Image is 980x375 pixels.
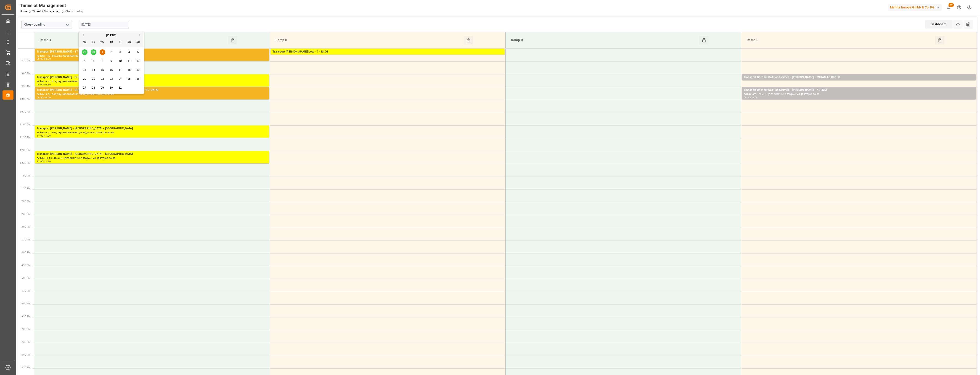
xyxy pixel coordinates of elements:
[44,135,51,137] div: 11:30
[954,2,964,13] button: Help Center
[82,39,87,45] div: Mo
[127,59,130,63] span: 11
[117,76,123,82] div: Choose Friday, October 24th, 2025
[44,58,51,60] div: 08:30
[21,20,72,29] input: Type to search/select
[37,96,43,98] div: 09:30
[20,98,30,100] span: 10:00 AM
[274,36,464,45] div: Ramp B
[21,213,30,215] span: 2:30 PM
[37,84,43,86] div: 09:00
[110,68,113,71] span: 16
[20,111,30,113] span: 10:30 AM
[109,58,114,64] div: Choose Thursday, October 9th, 2025
[119,50,121,54] span: 3
[43,58,44,60] div: -
[126,67,132,73] div: Choose Saturday, October 18th, 2025
[20,2,84,9] div: Timeslot Management
[82,85,87,91] div: Choose Monday, October 27th, 2025
[109,67,114,73] div: Choose Thursday, October 16th, 2025
[21,354,30,356] span: 8:00 PM
[135,67,141,73] div: Choose Sunday, October 19th, 2025
[82,58,87,64] div: Choose Monday, October 6th, 2025
[64,21,71,28] button: open menu
[109,76,114,82] div: Choose Thursday, October 23rd, 2025
[126,76,132,82] div: Choose Saturday, October 25th, 2025
[102,50,103,54] span: 1
[21,341,30,343] span: 7:30 PM
[751,96,758,98] div: 10:00
[38,36,228,45] div: Ramp A
[117,67,123,73] div: Choose Friday, October 17th, 2025
[119,59,122,63] span: 10
[109,39,114,45] div: Th
[37,88,267,92] div: Transport [PERSON_NAME] - BRUYERES SUR [GEOGRAPHIC_DATA] SUR [GEOGRAPHIC_DATA]
[135,58,141,64] div: Choose Sunday, October 12th, 2025
[20,162,30,164] span: 12:30 PM
[44,84,51,86] div: 09:30
[100,58,105,64] div: Choose Wednesday, October 8th, 2025
[43,135,44,137] div: -
[21,290,30,292] span: 5:30 PM
[744,92,974,96] div: Pallets: 6,TU: 62,City: [GEOGRAPHIC_DATA],Arrival: [DATE] 00:00:00
[91,67,96,73] div: Choose Tuesday, October 14th, 2025
[135,76,141,82] div: Choose Sunday, October 26th, 2025
[136,68,139,71] span: 19
[750,96,751,98] div: -
[20,123,30,126] span: 11:00 AM
[110,77,113,80] span: 23
[136,59,139,63] span: 12
[888,3,944,12] button: Melitta Europa GmbH & Co. KG
[119,68,122,71] span: 17
[100,67,105,73] div: Choose Wednesday, October 15th, 2025
[21,315,30,318] span: 6:30 PM
[37,58,43,60] div: 08:00
[21,174,30,177] span: 1:00 PM
[21,72,30,75] span: 9:00 AM
[92,77,95,80] span: 21
[100,49,105,55] div: Choose Wednesday, October 1st, 2025
[43,84,44,86] div: -
[744,75,974,80] div: Transport Dachser Cof Foodservice - [PERSON_NAME] - MIRAMAS CEDEX
[111,50,112,54] span: 2
[91,39,96,45] div: Tu
[83,86,86,89] span: 27
[109,85,114,91] div: Choose Thursday, October 30th, 2025
[101,68,104,71] span: 15
[117,85,123,91] div: Choose Friday, October 31st, 2025
[136,77,139,80] span: 26
[126,49,132,55] div: Choose Saturday, October 4th, 2025
[92,68,95,71] span: 14
[80,48,143,92] div: month 2025-10
[139,34,142,36] button: Next Month
[21,277,30,279] span: 5:00 PM
[21,187,30,190] span: 1:30 PM
[127,77,130,80] span: 25
[81,34,84,36] button: Previous Month
[273,54,503,58] div: Pallets: 16,TU: 28,City: MIOS,Arrival: [DATE] 00:00:00
[21,200,30,203] span: 2:00 PM
[37,160,43,162] div: 12:00
[93,59,94,63] span: 7
[21,59,30,62] span: 8:30 AM
[83,68,86,71] span: 13
[944,2,954,13] button: show 16 new notifications
[888,4,942,11] div: Melitta Europa GmbH & Co. KG
[119,77,122,80] span: 24
[44,96,51,98] div: 10:00
[32,10,60,13] a: Timeslot Management
[126,39,132,45] div: Sa
[117,49,123,55] div: Choose Friday, October 3rd, 2025
[43,160,44,162] div: -
[20,136,30,139] span: 11:30 AM
[273,50,503,54] div: Transport [PERSON_NAME] Lots - ? - MIOS
[128,50,130,54] span: 4
[127,68,130,71] span: 18
[110,86,113,89] span: 30
[102,59,103,63] span: 8
[21,238,30,241] span: 3:30 PM
[21,328,30,330] span: 7:00 PM
[117,58,123,64] div: Choose Friday, October 10th, 2025
[37,80,267,84] div: Pallets: 4,TU: 511,City: [GEOGRAPHIC_DATA],Arrival: [DATE] 00:00:00
[925,20,953,29] div: Dashboard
